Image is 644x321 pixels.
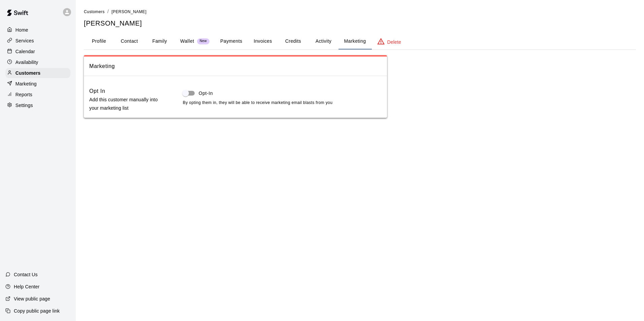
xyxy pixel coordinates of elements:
span: New [197,39,210,43]
a: Settings [5,100,70,110]
a: Home [5,25,70,35]
li: / [107,8,109,15]
h6: Opt In [89,87,105,96]
a: Customers [5,68,70,78]
nav: breadcrumb [84,8,636,15]
p: Wallet [180,38,194,45]
p: Calendar [15,48,35,55]
p: Settings [15,102,33,109]
a: Calendar [5,46,70,57]
button: Family [144,33,175,49]
button: Invoices [248,33,278,49]
a: Availability [5,57,70,67]
a: Marketing [5,79,70,89]
button: Profile [84,33,114,49]
p: Customers [15,70,40,76]
button: Activity [308,33,339,49]
div: basic tabs example [84,33,636,49]
p: Availability [15,59,38,66]
p: Help Center [14,283,39,290]
p: Marketing [15,80,37,87]
a: Customers [84,9,105,14]
p: Delete [387,39,401,45]
a: Services [5,36,70,46]
p: Reports [15,91,32,98]
button: Marketing [339,33,371,49]
p: Add this customer manually into your marketing list [89,96,165,112]
p: Home [15,27,28,33]
span: By opting them in, they will be able to receive marketing email blasts from you [183,100,382,106]
p: Contact Us [14,271,38,278]
span: [PERSON_NAME] [111,9,147,14]
p: Services [15,37,34,44]
a: Reports [5,90,70,100]
button: Contact [114,33,144,49]
button: Credits [278,33,308,49]
p: Copy public page link [14,308,60,314]
p: View public page [14,295,50,302]
button: Payments [215,33,248,49]
span: Marketing [89,62,382,71]
h5: [PERSON_NAME] [84,19,636,28]
span: Opt-In [199,90,213,97]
